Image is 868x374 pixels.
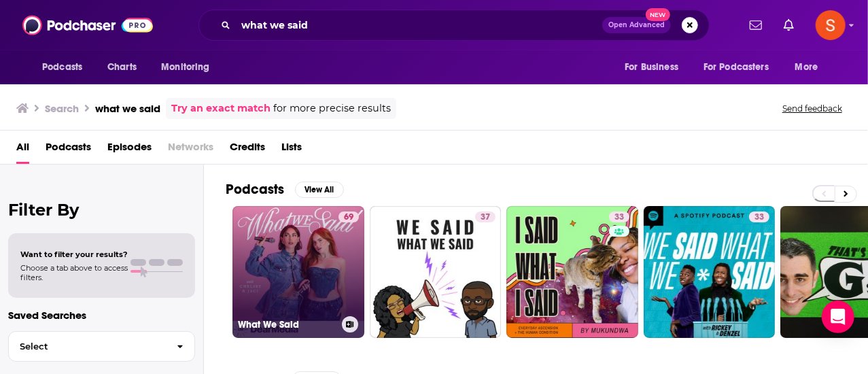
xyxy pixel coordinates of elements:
[226,181,284,198] h2: Podcasts
[16,136,29,164] a: All
[107,136,152,164] a: Episodes
[8,200,195,220] h2: Filter By
[822,301,854,333] div: Open Intercom Messenger
[615,54,695,80] button: open menu
[344,211,353,224] span: 69
[816,10,846,40] button: Show profile menu
[232,206,364,338] a: 69What We Said
[33,54,100,80] button: open menu
[795,58,818,77] span: More
[625,58,678,77] span: For Business
[95,102,160,115] h3: what we said
[9,342,166,351] span: Select
[45,102,79,115] h3: Search
[338,211,359,222] a: 69
[46,136,91,164] a: Podcasts
[236,14,602,36] input: Search podcasts, credits, & more...
[99,54,145,80] a: Charts
[602,17,671,33] button: Open AdvancedNew
[475,211,496,222] a: 37
[608,22,665,29] span: Open Advanced
[786,54,835,80] button: open menu
[20,250,128,259] span: Want to filter your results?
[281,136,302,164] a: Lists
[614,211,624,224] span: 33
[744,14,767,37] a: Show notifications dropdown
[704,58,769,77] span: For Podcasters
[107,58,137,77] span: Charts
[8,309,195,322] p: Saved Searches
[198,10,710,41] div: Search podcasts, credits, & more...
[481,211,490,224] span: 37
[695,54,788,80] button: open menu
[230,136,265,164] a: Credits
[816,10,846,40] span: Logged in as skylar.peters
[295,182,344,198] button: View All
[778,103,846,114] button: Send feedback
[644,206,776,338] a: 33
[42,58,82,77] span: Podcasts
[506,206,638,338] a: 33
[273,101,391,116] span: for more precise results
[749,211,769,222] a: 33
[152,54,227,80] button: open menu
[8,331,195,362] button: Select
[646,8,670,21] span: New
[778,14,799,37] a: Show notifications dropdown
[20,263,128,282] span: Choose a tab above to access filters.
[226,181,344,198] a: PodcastsView All
[171,101,271,116] a: Try an exact match
[816,10,846,40] img: User Profile
[609,211,629,222] a: 33
[238,319,336,330] h3: What We Said
[754,211,764,224] span: 33
[370,206,502,338] a: 37
[22,12,153,38] img: Podchaser - Follow, Share and Rate Podcasts
[161,58,209,77] span: Monitoring
[168,136,213,164] span: Networks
